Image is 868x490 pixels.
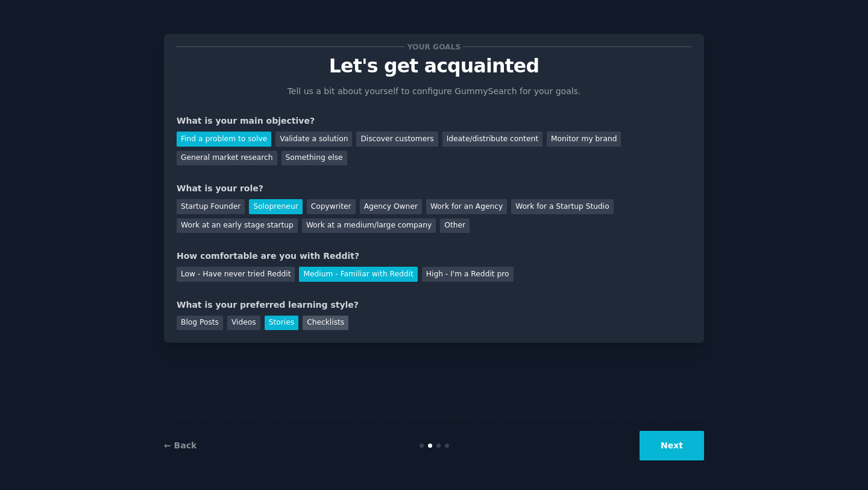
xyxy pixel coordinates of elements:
div: How comfortable are you with Reddit? [177,250,691,262]
div: Stories [265,316,298,331]
div: Blog Posts [177,316,223,331]
div: Validate a solution [275,132,352,147]
div: Copywriter [307,199,356,214]
div: Medium - Familiar with Reddit [299,267,417,282]
div: Work for a Startup Studio [511,199,613,214]
p: Let's get acquainted [177,56,691,77]
div: Other [440,218,470,234]
div: What is your preferred learning style? [177,299,691,311]
div: What is your role? [177,182,691,195]
div: Work at a medium/large company [302,218,436,234]
div: Work for an Agency [426,199,507,214]
div: High - I'm a Reddit pro [422,267,514,282]
div: Solopreneur [249,199,302,214]
div: Low - Have never tried Reddit [177,267,295,282]
button: Next [640,431,704,460]
a: ← Back [164,441,197,450]
p: Tell us a bit about yourself to configure GummySearch for your goals. [282,85,586,98]
div: Something else [281,151,347,166]
div: What is your main objective? [177,115,691,127]
div: General market research [177,151,277,166]
div: Monitor my brand [547,132,621,147]
div: Work at an early stage startup [177,218,298,234]
div: Checklists [303,316,348,331]
div: Find a problem to solve [177,132,271,147]
div: Startup Founder [177,199,245,214]
div: Discover customers [356,132,438,147]
div: Videos [227,316,260,331]
span: Your goals [405,40,463,53]
div: Ideate/distribute content [442,132,542,147]
div: Agency Owner [360,199,422,214]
